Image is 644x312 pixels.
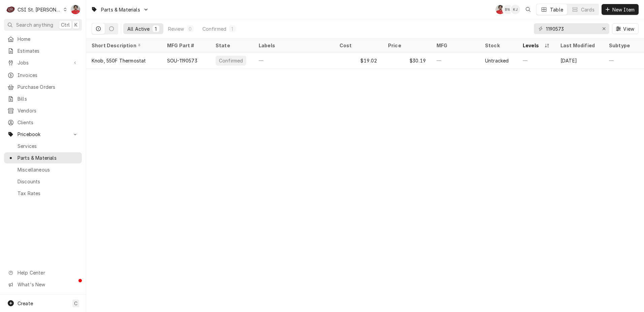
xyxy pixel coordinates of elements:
[602,4,639,15] button: New Item
[4,45,82,56] a: Estimates
[253,52,334,69] div: —
[92,42,155,49] div: Short Description
[4,57,82,68] a: Go to Jobs
[74,300,77,307] span: C
[18,35,78,43] span: Home
[334,52,383,69] div: $19.02
[18,107,78,114] span: Vendors
[383,52,431,69] div: $30.19
[18,142,78,150] span: Services
[18,6,61,13] div: CSI St. [PERSON_NAME]
[523,4,534,15] button: Open search
[127,25,150,32] div: All Active
[18,178,78,185] span: Discounts
[581,6,594,13] div: Cards
[517,52,555,69] div: —
[230,25,234,32] div: 1
[546,23,597,34] input: Keyword search
[18,281,78,288] span: What's New
[503,5,513,14] div: BW
[599,23,609,34] button: Erase input
[71,5,80,14] div: NF
[188,25,192,32] div: 0
[71,5,80,14] div: Nicholas Faubert's Avatar
[4,117,82,128] a: Clients
[18,269,78,276] span: Help Center
[612,23,639,34] button: View
[4,105,82,116] a: Vendors
[18,301,33,306] span: Create
[61,21,70,28] span: Ctrl
[437,42,473,49] div: MFG
[18,154,78,161] span: Parts & Materials
[18,119,78,126] span: Clients
[18,83,78,90] span: Purchase Orders
[6,5,15,14] div: CSI St. Louis's Avatar
[168,25,184,32] div: Review
[4,140,82,152] a: Services
[495,5,505,14] div: Nicholas Faubert's Avatar
[340,42,376,49] div: Cost
[622,25,636,32] span: View
[4,81,82,93] a: Purchase Orders
[167,42,203,49] div: MFG Part #
[4,188,82,199] a: Tax Rates
[154,25,158,32] div: 1
[101,6,140,13] span: Parts & Materials
[4,33,82,45] a: Home
[511,5,520,14] div: KJ
[216,42,247,49] div: State
[74,21,77,28] span: K
[4,279,82,290] a: Go to What's New
[523,42,543,49] div: Levels
[202,25,226,32] div: Confirmed
[388,42,424,49] div: Price
[4,93,82,104] a: Bills
[18,47,78,54] span: Estimates
[18,166,78,173] span: Miscellaneous
[4,164,82,175] a: Miscellaneous
[511,5,520,14] div: Ken Jiricek's Avatar
[16,21,53,28] span: Search anything
[18,131,68,138] span: Pricebook
[431,52,480,69] div: —
[495,5,505,14] div: NF
[4,152,82,163] a: Parts & Materials
[4,19,82,31] button: Search anythingCtrlK
[555,52,604,69] div: [DATE]
[503,5,513,14] div: Brad Wicks's Avatar
[560,42,597,49] div: Last Modified
[88,4,152,15] a: Go to Parts & Materials
[92,57,146,64] div: Knob, 550F Thermostat
[485,57,509,64] div: Untracked
[18,72,78,79] span: Invoices
[4,70,82,81] a: Invoices
[485,42,511,49] div: Stock
[550,6,563,13] div: Table
[4,267,82,278] a: Go to Help Center
[18,190,78,197] span: Tax Rates
[6,5,15,14] div: C
[611,6,636,13] span: New Item
[167,57,197,64] div: SOU-1190573
[218,57,244,64] div: Confirmed
[259,42,329,49] div: Labels
[4,129,82,140] a: Go to Pricebook
[4,176,82,187] a: Discounts
[18,59,68,66] span: Jobs
[18,95,78,102] span: Bills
